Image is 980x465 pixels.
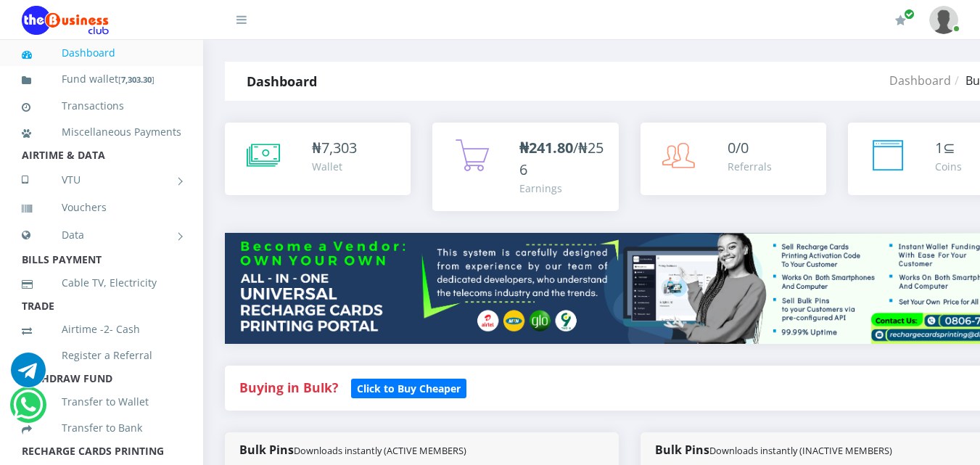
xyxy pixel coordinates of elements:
a: Airtime -2- Cash [22,313,181,346]
a: Click to Buy Cheaper [351,379,466,396]
div: ₦ [312,137,357,159]
a: ₦7,303 Wallet [225,123,411,195]
a: Miscellaneous Payments [22,115,181,149]
strong: Buying in Bulk? [239,379,338,396]
div: Coins [935,159,962,174]
b: 7,303.30 [121,74,152,85]
small: Downloads instantly (INACTIVE MEMBERS) [709,444,892,457]
b: ₦241.80 [519,138,573,157]
a: VTU [22,162,181,198]
span: Renew/Upgrade Subscription [904,9,915,20]
a: Vouchers [22,191,181,224]
a: Chat for support [13,398,43,422]
a: Dashboard [889,73,951,89]
a: 0/0 Referrals [641,123,826,195]
a: Transactions [22,89,181,123]
span: 7,303 [321,138,357,157]
span: 0/0 [728,138,749,157]
small: Downloads instantly (ACTIVE MEMBERS) [294,444,466,457]
div: Wallet [312,159,357,174]
a: Transfer to Bank [22,411,181,445]
a: Chat for support [11,363,46,387]
a: Cable TV, Electricity [22,266,181,300]
div: ⊆ [935,137,962,159]
span: 1 [935,138,943,157]
img: Logo [22,6,109,35]
a: ₦241.80/₦256 Earnings [432,123,618,211]
img: User [929,6,958,34]
strong: Dashboard [247,73,317,90]
strong: Bulk Pins [239,442,466,458]
a: Transfer to Wallet [22,385,181,419]
a: Fund wallet[7,303.30] [22,62,181,96]
div: Earnings [519,181,604,196]
b: Click to Buy Cheaper [357,382,461,395]
a: Register a Referral [22,339,181,372]
a: Dashboard [22,36,181,70]
small: [ ] [118,74,155,85]
span: /₦256 [519,138,604,179]
a: Data [22,217,181,253]
i: Renew/Upgrade Subscription [895,15,906,26]
strong: Bulk Pins [655,442,892,458]
div: Referrals [728,159,772,174]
